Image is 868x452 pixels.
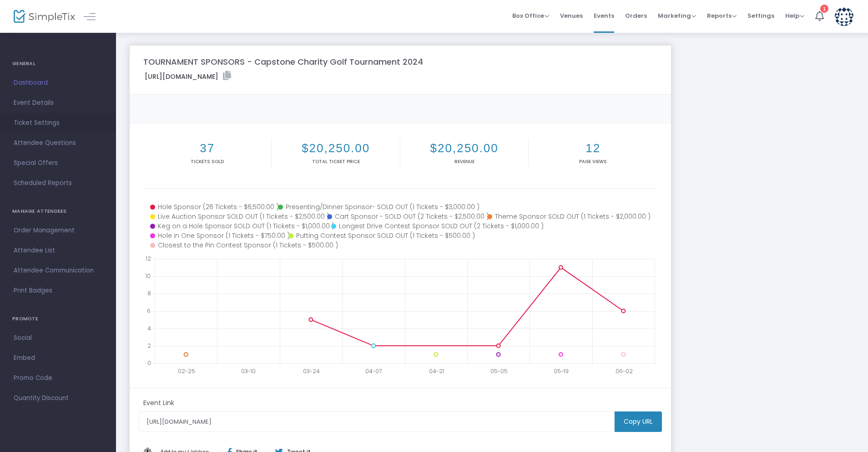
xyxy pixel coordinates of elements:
[146,255,151,262] text: 12
[143,398,174,408] m-panel-subtitle: Event Link
[14,352,102,364] span: Embed
[14,117,102,129] span: Ticket Settings
[625,4,647,27] span: Orders
[14,137,102,149] span: Attendee Questions
[147,359,151,367] text: 0
[14,332,102,344] span: Social
[429,367,444,375] text: 04-21
[512,11,549,20] span: Box Office
[147,307,151,315] text: 6
[241,367,256,375] text: 03-10
[594,4,614,27] span: Events
[14,285,102,297] span: Print Badges
[147,290,151,298] text: 8
[615,411,662,432] m-button: Copy URL
[14,225,102,236] span: Order Management
[820,5,828,13] div: 1
[145,71,231,82] label: [URL][DOMAIN_NAME]
[402,141,526,155] h2: $20,250.00
[12,202,104,221] h4: MANAGE ATTENDEES
[747,4,774,27] span: Settings
[14,97,102,109] span: Event Details
[490,367,508,375] text: 05-05
[14,392,102,404] span: Quantity Discount
[707,11,737,20] span: Reports
[14,265,102,277] span: Attendee Communication
[303,367,320,375] text: 03-24
[365,367,382,375] text: 04-07
[178,367,195,375] text: 02-25
[14,157,102,169] span: Special Offers
[14,177,102,189] span: Scheduled Reports
[530,141,655,155] h2: 12
[560,4,583,27] span: Venues
[147,324,151,332] text: 4
[14,245,102,257] span: Attendee List
[785,11,804,20] span: Help
[273,141,398,155] h2: $20,250.00
[143,56,423,68] m-panel-title: TOURNAMENT SPONSORS - Capstone Charity Golf Tournament 2024
[145,158,269,165] p: Tickets sold
[145,141,269,155] h2: 37
[273,158,398,165] p: Total Ticket Price
[530,158,655,165] p: Page Views
[14,77,102,89] span: Dashboard
[12,310,104,328] h4: PROMOTE
[14,372,102,384] span: Promo Code
[147,342,151,349] text: 2
[616,367,633,375] text: 06-02
[12,55,104,73] h4: GENERAL
[658,11,696,20] span: Marketing
[554,367,569,375] text: 05-19
[402,158,526,165] p: Revenue
[145,272,151,280] text: 10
